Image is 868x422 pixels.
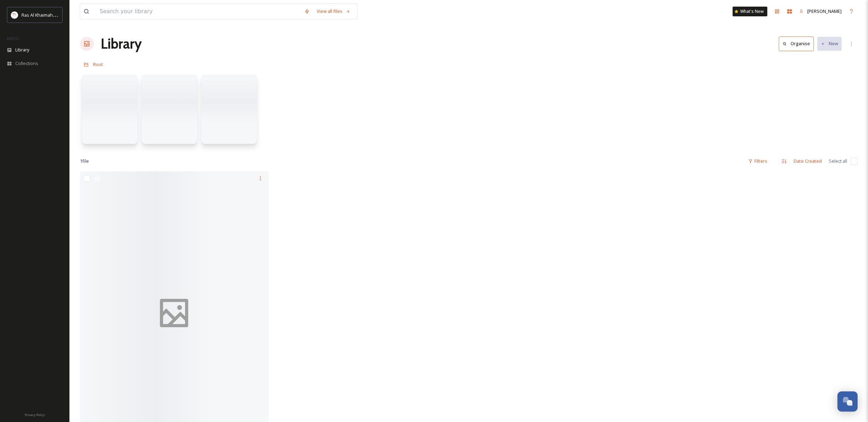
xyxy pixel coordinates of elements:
span: Collections [15,60,38,67]
a: [PERSON_NAME] [796,5,845,18]
input: Search your library [96,4,301,19]
img: Logo_RAKTDA_RGB-01.png [11,11,18,18]
a: View all files [313,5,354,18]
button: New [817,37,842,50]
button: Organise [779,36,814,51]
span: Library [15,47,29,53]
a: Privacy Policy [25,410,45,419]
div: Filters [745,154,771,168]
span: Select all [829,158,847,164]
span: Privacy Policy [25,413,45,417]
a: Library [101,33,142,54]
a: What's New [733,7,767,16]
a: Root [93,60,103,68]
span: 1 file [80,158,89,164]
a: Organise [779,36,817,51]
span: [PERSON_NAME] [807,8,842,14]
div: Date Created [790,154,825,168]
span: Root [93,61,103,67]
span: Ras Al Khaimah Tourism Development Authority [22,11,120,18]
button: Open Chat [837,391,858,412]
span: MEDIA [7,36,19,41]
